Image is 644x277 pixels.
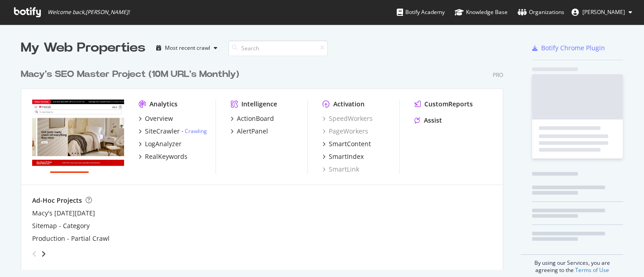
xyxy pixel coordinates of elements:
[397,8,445,17] div: Botify Academy
[493,71,503,79] div: Pro
[139,152,187,161] a: RealKeywords
[518,8,564,17] div: Organizations
[21,39,145,57] div: My Web Properties
[139,139,182,148] a: LogAnalyzer
[329,152,364,161] div: SmartIndex
[182,127,207,135] div: -
[424,100,473,109] div: CustomReports
[139,114,173,123] a: Overview
[582,8,625,16] span: Corinne Tynan
[21,68,239,81] div: Macy's SEO Master Project (10M URL's Monthly)
[333,100,365,109] div: Activation
[322,139,371,148] a: SmartContent
[228,40,328,56] input: Search
[322,114,373,123] a: SpeedWorkers
[414,116,442,125] a: Assist
[153,41,221,55] button: Most recent crawl
[32,234,110,243] a: Production - Partial Crawl
[455,8,508,17] div: Knowledge Base
[521,254,623,274] div: By using our Services, you are agreeing to the
[21,68,243,81] a: Macy's SEO Master Project (10M URL's Monthly)
[231,127,268,136] a: AlertPanel
[185,127,207,135] a: Crawling
[40,249,47,258] div: angle-right
[165,45,210,51] div: Most recent crawl
[414,100,473,109] a: CustomReports
[139,127,207,136] a: SiteCrawler- Crawling
[145,139,182,148] div: LogAnalyzer
[424,116,442,125] div: Assist
[237,127,268,136] div: AlertPanel
[241,100,277,109] div: Intelligence
[541,43,605,53] div: Botify Chrome Plugin
[32,100,124,173] img: www.macys.com
[145,127,180,136] div: SiteCrawler
[32,196,82,205] div: Ad-Hoc Projects
[145,152,187,161] div: RealKeywords
[575,266,609,274] a: Terms of Use
[322,152,364,161] a: SmartIndex
[564,5,639,19] button: [PERSON_NAME]
[329,139,371,148] div: SmartContent
[322,127,368,136] a: PageWorkers
[237,114,274,123] div: ActionBoard
[29,247,40,261] div: angle-left
[322,165,359,174] a: SmartLink
[21,57,510,270] div: grid
[231,114,274,123] a: ActionBoard
[145,114,173,123] div: Overview
[149,100,178,109] div: Analytics
[532,43,605,53] a: Botify Chrome Plugin
[32,221,90,230] a: Sitemap - Category
[48,9,130,16] span: Welcome back, [PERSON_NAME] !
[32,209,95,218] a: Macy's [DATE][DATE]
